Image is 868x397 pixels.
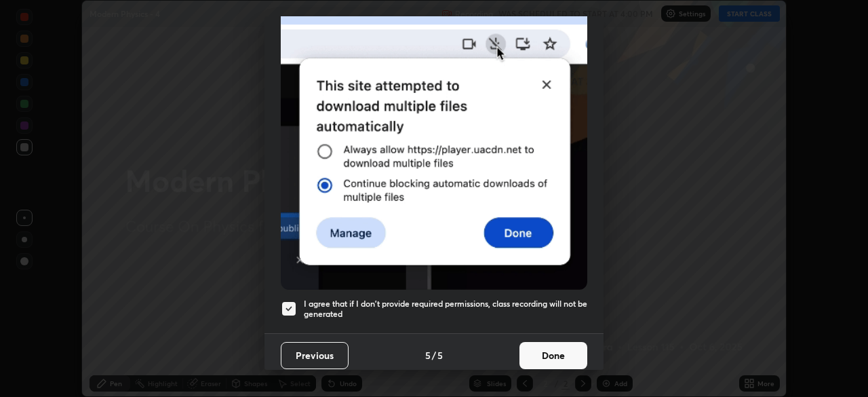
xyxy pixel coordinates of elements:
h4: / [432,348,436,362]
button: Done [519,342,587,369]
h4: 5 [437,348,443,362]
button: Previous [281,342,349,369]
h4: 5 [425,348,431,362]
h5: I agree that if I don't provide required permissions, class recording will not be generated [304,299,587,320]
